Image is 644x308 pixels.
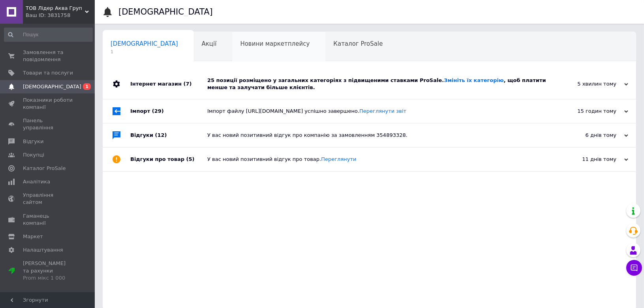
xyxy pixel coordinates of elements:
[23,213,73,227] span: Гаманець компанії
[111,40,178,47] span: [DEMOGRAPHIC_DATA]
[26,12,95,19] div: Ваш ID: 3831758
[23,178,50,185] span: Аналітика
[207,77,549,91] div: 25 позиції розміщено у загальних категоріях з підвищеними ставками ProSale. , щоб платити менше т...
[23,69,73,77] span: Товари та послуги
[321,156,356,162] a: Переглянути
[549,132,628,139] div: 6 днів тому
[549,108,628,115] div: 15 годин тому
[23,117,73,131] span: Панель управління
[207,108,549,115] div: Імпорт файлу [URL][DOMAIN_NAME] успішно завершено.
[130,99,207,123] div: Імпорт
[26,5,85,12] span: ТОВ Лідер Аква Груп
[444,77,503,83] a: Змініть їх категорію
[23,151,44,159] span: Покупці
[23,260,73,282] span: [PERSON_NAME] та рахунки
[118,7,213,17] h1: [DEMOGRAPHIC_DATA]
[202,40,217,47] span: Акції
[155,132,167,138] span: (12)
[83,83,91,90] span: 1
[130,123,207,147] div: Відгуки
[207,132,549,139] div: У вас новий позитивний відгук про компанію за замовленням 354893328.
[23,49,73,63] span: Замовлення та повідомлення
[626,260,642,276] button: Чат з покупцем
[23,138,43,145] span: Відгуки
[23,246,63,254] span: Налаштування
[207,156,549,163] div: У вас новий позитивний відгук про товар.
[4,28,93,42] input: Пошук
[359,108,406,114] a: Переглянути звіт
[549,80,628,88] div: 5 хвилин тому
[23,233,43,240] span: Маркет
[549,156,628,163] div: 11 днів тому
[23,274,73,282] div: Prom мікс 1 000
[186,156,195,162] span: (5)
[111,49,178,55] span: 1
[23,97,73,111] span: Показники роботи компанії
[23,165,66,172] span: Каталог ProSale
[152,108,164,114] span: (29)
[333,40,383,47] span: Каталог ProSale
[23,83,81,90] span: [DEMOGRAPHIC_DATA]
[183,81,192,87] span: (7)
[130,147,207,171] div: Відгуки про товар
[240,40,310,47] span: Новини маркетплейсу
[23,192,73,206] span: Управління сайтом
[130,69,207,99] div: Інтернет магазин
